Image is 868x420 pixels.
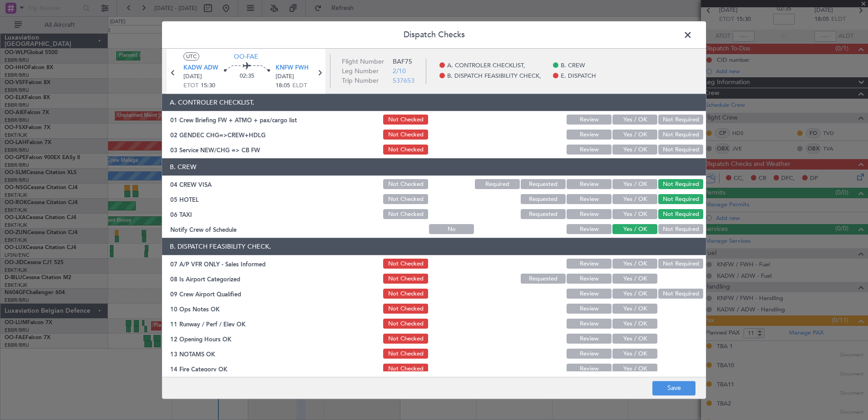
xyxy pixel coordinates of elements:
[658,259,703,269] button: Not Required
[658,115,703,125] button: Not Required
[658,289,703,299] button: Not Required
[162,21,706,49] header: Dispatch Checks
[658,130,703,140] button: Not Required
[658,195,703,205] button: Not Required
[658,210,703,220] button: Not Required
[658,225,703,235] button: Not Required
[658,180,703,190] button: Not Required
[658,145,703,155] button: Not Required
